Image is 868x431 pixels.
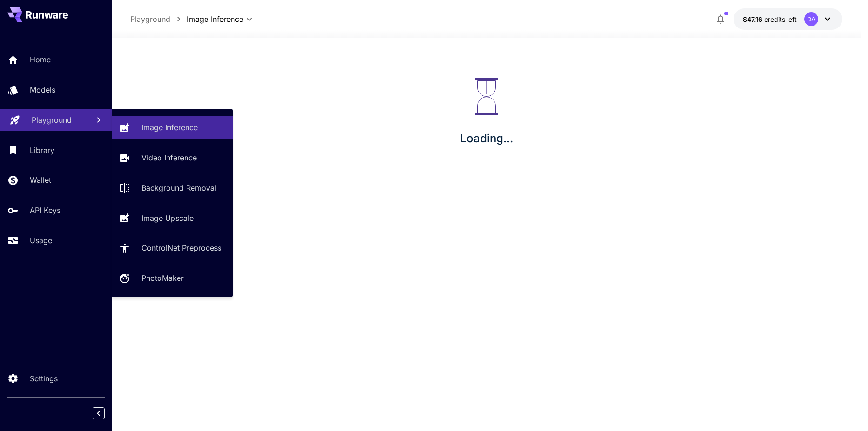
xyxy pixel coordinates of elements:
a: Background Removal [112,177,233,199]
p: Usage [30,235,52,246]
p: Home [30,54,51,65]
a: Image Upscale [112,206,233,229]
span: credits left [764,15,797,23]
p: Playground [32,114,72,126]
span: Image Inference [187,13,243,25]
a: ControlNet Preprocess [112,237,233,259]
nav: breadcrumb [130,13,187,25]
p: Wallet [30,174,51,186]
span: $47.16 [743,15,764,23]
p: Library [30,145,54,156]
button: Collapse sidebar [93,407,105,419]
p: PhotoMaker [141,272,184,284]
p: Video Inference [141,152,197,163]
div: DA [804,12,818,26]
button: $47.16492 [734,8,842,30]
div: $47.16492 [743,14,797,24]
p: Settings [30,373,58,384]
div: Collapse sidebar [100,405,112,422]
p: Playground [130,13,170,25]
a: Image Inference [112,116,233,139]
p: Image Inference [141,122,198,133]
p: API Keys [30,205,60,216]
a: Video Inference [112,146,233,169]
p: Image Upscale [141,212,194,224]
p: Models [30,84,55,95]
p: ControlNet Preprocess [141,242,221,253]
a: PhotoMaker [112,267,233,290]
p: Background Removal [141,182,216,193]
p: Loading... [460,130,513,147]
